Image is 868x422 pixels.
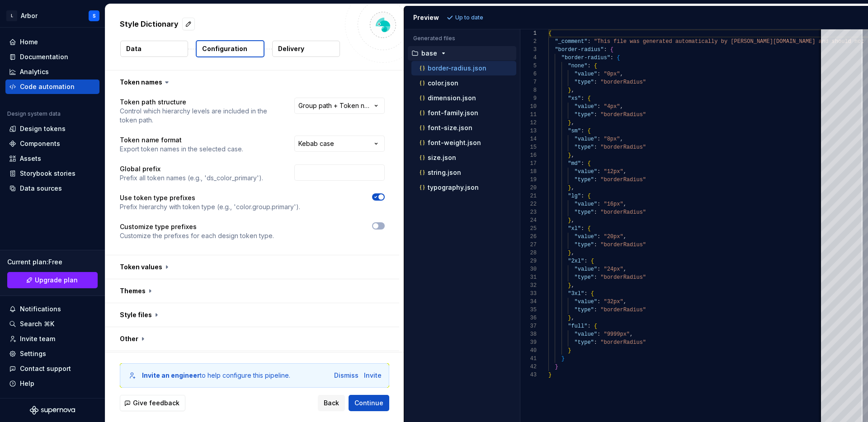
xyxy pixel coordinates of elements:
span: : [587,323,590,329]
div: 41 [520,355,537,363]
span: { [587,128,590,134]
span: : [597,299,600,305]
p: font-weight.json [428,139,481,146]
span: , [620,136,623,142]
span: "type" [574,209,594,216]
span: "type" [574,339,594,346]
span: "value" [574,266,597,272]
span: , [571,152,574,159]
span: : [587,63,590,69]
div: Assets [20,154,41,163]
span: "borderRadius" [600,177,646,183]
span: , [623,201,626,207]
span: : [587,38,590,45]
span: { [590,258,594,264]
span: : [594,274,597,281]
div: Arbor [21,11,38,20]
span: "value" [574,201,597,207]
span: "borderRadius" [600,112,646,118]
div: 15 [520,143,537,151]
span: : [581,193,584,199]
p: string.json [428,169,461,176]
span: } [561,356,564,362]
div: to help configure this pipeline. [142,371,290,380]
p: Token path structure [120,98,278,107]
span: Back [324,399,339,408]
span: : [604,47,607,53]
button: Notifications [5,302,99,316]
span: { [610,47,613,53]
span: : [594,339,597,346]
span: , [571,315,574,321]
span: Give feedback [133,399,179,408]
span: , [571,87,574,94]
p: Data [126,44,142,53]
span: "8px" [604,136,620,142]
span: "value" [574,71,597,77]
span: "This file was generated automatically by [PERSON_NAME] [594,38,773,45]
span: "borderRadius" [600,307,646,313]
span: } [568,185,571,191]
a: Storybook stories [5,166,99,181]
button: Help [5,376,99,391]
span: , [623,299,626,305]
p: Token name format [120,136,243,145]
button: font-weight.json [411,138,516,148]
span: : [584,291,587,297]
button: Contact support [5,361,99,376]
span: } [568,152,571,159]
div: Documentation [20,52,68,61]
span: : [594,242,597,248]
span: } [568,315,571,321]
p: Control which hierarchy levels are included in the token path. [120,107,278,125]
div: 25 [520,225,537,233]
div: Help [20,379,34,388]
span: Upgrade plan [35,276,78,285]
span: "32px" [604,299,623,305]
span: , [630,331,633,338]
span: "borderRadius" [600,209,646,216]
span: } [568,120,571,126]
span: "2xl" [568,258,584,264]
div: Search ⌘K [20,319,54,328]
div: 36 [520,314,537,322]
span: "borderRadius" [600,274,646,281]
div: 19 [520,176,537,184]
div: 30 [520,265,537,273]
span: "borderRadius" [600,144,646,150]
a: Invite team [5,332,99,346]
div: 39 [520,338,537,347]
div: 21 [520,192,537,200]
p: base [421,50,437,57]
span: "border-radius" [561,55,610,61]
div: 20 [520,184,537,192]
span: , [620,103,623,110]
div: 2 [520,38,537,46]
div: 17 [520,159,537,168]
div: Home [20,38,38,47]
span: : [597,136,600,142]
div: 6 [520,70,537,78]
span: "full" [568,323,587,329]
span: , [623,169,626,175]
p: Customize the prefixes for each design token type. [120,231,274,240]
div: 8 [520,86,537,94]
span: } [568,347,571,354]
div: 33 [520,290,537,298]
span: "sm" [568,128,581,134]
span: : [597,234,600,240]
div: 43 [520,371,537,379]
p: Up to date [455,14,483,21]
div: Invite team [20,334,55,343]
span: : [594,144,597,150]
div: 13 [520,127,537,135]
p: Prefix hierarchy with token type (e.g., 'color.group.primary'). [120,202,300,211]
span: } [568,87,571,94]
div: Components [20,139,60,148]
p: border-radius.json [428,65,486,72]
button: LArborS [2,6,103,25]
span: "type" [574,112,594,118]
div: 3 [520,46,537,54]
button: string.json [411,168,516,178]
button: Invite [364,371,382,380]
